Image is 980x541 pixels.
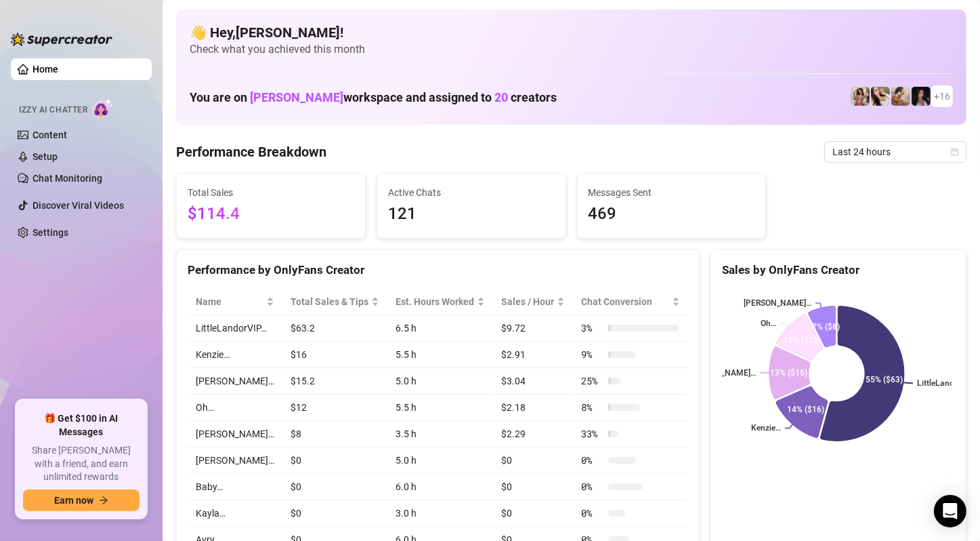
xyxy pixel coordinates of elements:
td: $12 [282,395,387,421]
td: $2.91 [493,342,573,368]
span: Messages Sent [589,185,755,200]
span: arrow-right [99,496,108,505]
td: 5.5 h [387,395,493,421]
td: Kayla… [188,500,282,527]
span: 0 % [581,453,603,468]
img: Baby (@babyyyybellaa) [912,87,931,106]
span: Share [PERSON_NAME] with a friend, and earn unlimited rewards [23,444,140,484]
td: Oh… [188,395,282,421]
td: $0 [282,447,387,474]
span: [PERSON_NAME] [250,90,343,104]
img: logo-BBDzfeDw.svg [11,33,112,46]
img: Avry (@avryjennervip) [851,87,870,106]
text: LittleLand... [917,378,960,388]
h4: Performance Breakdown [176,142,326,161]
span: 25 % [581,374,603,388]
div: Performance by OnlyFans Creator [188,261,688,279]
img: Avry (@avryjennerfree) [871,87,890,106]
span: 121 [388,201,555,227]
td: $63.2 [282,315,387,342]
td: $2.29 [493,421,573,447]
span: Sales / Hour [501,294,554,309]
span: Chat Conversion [581,294,668,309]
th: Chat Conversion [573,289,687,315]
text: Kenzie… [751,424,781,433]
td: Baby… [188,474,282,500]
th: Name [188,289,282,315]
span: 0 % [581,479,603,494]
span: 469 [589,201,755,227]
td: Kenzie… [188,342,282,368]
span: calendar [951,148,959,156]
span: + 16 [934,89,950,104]
td: LittleLandorVIP… [188,315,282,342]
span: Total Sales [188,185,354,200]
td: [PERSON_NAME]… [188,447,282,474]
td: $9.72 [493,315,573,342]
td: $0 [282,500,387,527]
div: Est. Hours Worked [396,294,474,309]
td: $16 [282,342,387,368]
img: Kayla (@kaylathaylababy) [891,87,910,106]
td: 5.0 h [387,447,493,474]
td: 5.5 h [387,342,493,368]
text: [PERSON_NAME]… [688,368,756,378]
span: Last 24 hours [832,142,958,162]
span: 🎁 Get $100 in AI Messages [23,412,140,439]
span: 3 % [581,321,603,336]
span: Check what you achieved this month [190,42,953,57]
td: $0 [282,474,387,500]
span: Izzy AI Chatter [19,104,87,117]
span: Name [196,294,263,309]
text: Oh… [761,319,776,328]
span: 9 % [581,347,603,362]
td: [PERSON_NAME]… [188,368,282,395]
a: Chat Monitoring [33,173,102,184]
span: $114.4 [188,201,354,227]
td: $15.2 [282,368,387,395]
td: $8 [282,421,387,447]
td: $0 [493,447,573,474]
td: 6.5 h [387,315,493,342]
text: [PERSON_NAME]… [744,298,811,308]
div: Sales by OnlyFans Creator [722,261,955,279]
h1: You are on workspace and assigned to creators [190,90,557,105]
a: Home [33,64,58,75]
th: Total Sales & Tips [282,289,387,315]
td: $3.04 [493,368,573,395]
img: AI Chatter [93,98,114,118]
span: Earn now [54,495,93,506]
td: $0 [493,474,573,500]
button: Earn nowarrow-right [23,489,140,511]
span: 0 % [581,506,603,521]
span: 20 [494,90,508,104]
a: Settings [33,227,68,238]
span: Total Sales & Tips [291,294,368,309]
td: 3.5 h [387,421,493,447]
span: 33 % [581,426,603,441]
a: Setup [33,151,58,162]
td: 5.0 h [387,368,493,395]
td: 6.0 h [387,474,493,500]
div: Open Intercom Messenger [934,495,966,527]
a: Content [33,129,67,140]
th: Sales / Hour [493,289,573,315]
td: 3.0 h [387,500,493,527]
td: [PERSON_NAME]… [188,421,282,447]
a: Discover Viral Videos [33,200,124,211]
span: 8 % [581,400,603,415]
td: $0 [493,500,573,527]
td: $2.18 [493,395,573,421]
h4: 👋 Hey, [PERSON_NAME] ! [190,23,953,42]
span: Active Chats [388,185,555,200]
